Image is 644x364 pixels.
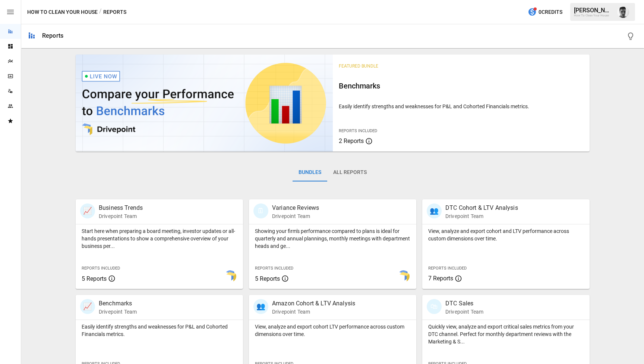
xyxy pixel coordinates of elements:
[339,128,377,133] span: Reports Included
[253,299,268,314] div: 👥
[99,7,102,17] div: /
[525,5,565,19] button: 0Credits
[339,63,378,69] span: Featured Bundle
[398,270,410,282] img: smart model
[82,266,120,271] span: Reports Included
[253,203,268,218] div: 🗓
[82,227,237,250] p: Start here when preparing a board meeting, investor updates or all-hands presentations to show a ...
[617,6,629,18] img: Lucas Nofal
[574,7,613,14] div: [PERSON_NAME]
[99,203,143,212] p: Business Trends
[327,164,373,181] button: All Reports
[272,308,355,315] p: Drivepoint Team
[76,55,333,152] img: video thumbnail
[80,299,95,314] div: 📈
[339,80,584,92] h6: Benchmarks
[428,323,584,345] p: Quickly view, analyze and export critical sales metrics from your DTC channel. Perfect for monthl...
[272,203,319,212] p: Variance Reviews
[339,103,584,110] p: Easily identify strengths and weaknesses for P&L and Cohorted Financials metrics.
[428,227,584,242] p: View, analyze and export cohort and LTV performance across custom dimensions over time.
[99,299,137,308] p: Benchmarks
[428,275,453,282] span: 7 Reports
[427,203,442,218] div: 👥
[82,323,237,338] p: Easily identify strengths and weaknesses for P&L and Cohorted Financials metrics.
[255,266,293,271] span: Reports Included
[99,308,137,315] p: Drivepoint Team
[445,203,518,212] p: DTC Cohort & LTV Analysis
[428,266,467,271] span: Reports Included
[427,299,442,314] div: 🛍
[255,227,410,250] p: Showing your firm's performance compared to plans is ideal for quarterly and annual plannings, mo...
[539,7,562,17] span: 0 Credits
[445,212,518,220] p: Drivepoint Team
[224,270,236,282] img: smart model
[293,164,327,181] button: Bundles
[272,299,355,308] p: Amazon Cohort & LTV Analysis
[339,137,364,144] span: 2 Reports
[82,275,107,282] span: 5 Reports
[445,299,483,308] p: DTC Sales
[613,1,634,22] button: Lucas Nofal
[255,275,280,282] span: 5 Reports
[99,212,143,220] p: Drivepoint Team
[272,212,319,220] p: Drivepoint Team
[27,7,98,17] button: How To Clean Your House
[445,308,483,315] p: Drivepoint Team
[574,14,613,17] div: How To Clean Your House
[42,32,63,39] div: Reports
[80,203,95,218] div: 📈
[255,323,410,338] p: View, analyze and export cohort LTV performance across custom dimensions over time.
